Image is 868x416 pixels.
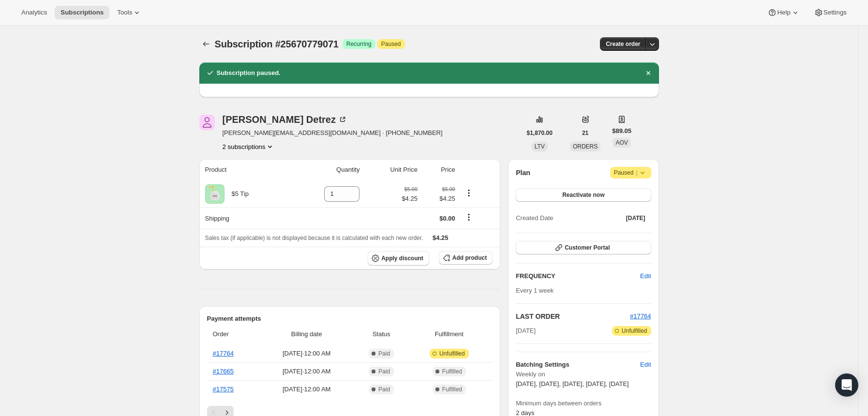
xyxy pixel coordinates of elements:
span: Paid [378,386,390,393]
small: $5.00 [404,186,418,192]
th: Order [207,324,259,345]
th: Shipping [199,208,291,229]
small: $5.00 [442,186,455,192]
div: Open Intercom Messenger [835,373,858,397]
span: Paused [614,168,647,178]
span: Minimum days between orders [516,399,651,408]
h2: Payment attempts [207,314,493,324]
span: Paused [381,40,401,48]
button: Customer Portal [516,241,651,254]
span: Billing date [262,329,351,339]
span: $4.25 [402,194,418,204]
span: $89.05 [612,126,631,136]
span: Settings [823,9,847,16]
span: [PERSON_NAME][EMAIL_ADDRESS][DOMAIN_NAME] · [PHONE_NUMBER] [223,128,443,138]
th: Unit Price [362,159,420,180]
span: | [636,169,637,177]
span: ORDERS [573,143,598,150]
a: #17764 [213,350,234,357]
span: Subscription #25670779071 [215,39,339,49]
button: Product actions [223,142,275,151]
span: Status [357,329,406,339]
button: Subscriptions [199,37,213,51]
h2: FREQUENCY [516,271,640,281]
span: [DATE] · 12:00 AM [262,385,351,394]
button: #17764 [630,312,651,321]
span: Add product [452,254,487,262]
h2: LAST ORDER [516,312,630,321]
span: Fulfillment [411,329,487,339]
button: Settings [808,6,853,19]
span: [DATE] · 12:00 AM [262,367,351,376]
button: Shipping actions [461,212,477,223]
h2: Plan [516,168,530,178]
span: $1,870.00 [527,129,553,137]
a: #17764 [630,312,651,320]
button: Tools [111,6,148,19]
button: Reactivate now [516,188,651,202]
button: Dismiss notification [642,66,655,80]
button: Product actions [461,188,477,198]
span: [DATE] [516,326,536,336]
span: Tools [117,9,132,16]
button: Edit [634,268,657,284]
span: [DATE] [626,214,645,222]
th: Price [420,159,458,180]
span: Unfulfilled [439,350,465,357]
span: Created Date [516,213,553,223]
button: Subscriptions [55,6,109,19]
button: Create order [600,37,646,51]
span: Apply discount [381,254,423,262]
span: Edit [640,271,651,281]
span: Analytics [21,9,47,16]
span: [DATE] · 12:00 AM [262,349,351,358]
span: Help [777,9,790,16]
span: 21 [582,129,588,137]
button: [DATE] [620,211,651,225]
span: AOV [615,139,628,146]
span: LTV [535,143,545,150]
span: Customer Portal [565,244,610,252]
span: Recurring [346,40,372,48]
button: Add product [439,251,493,265]
span: $4.25 [433,234,449,241]
span: $0.00 [439,215,455,222]
span: Unfulfilled [622,327,647,335]
button: $1,870.00 [521,126,558,140]
th: Quantity [291,159,363,180]
span: [DATE], [DATE], [DATE], [DATE], [DATE] [516,380,629,387]
img: product img [205,184,224,204]
span: Sales tax (if applicable) is not displayed because it is calculated with each new order. [205,235,423,241]
span: Fulfilled [442,386,462,393]
span: Reactivate now [562,191,604,199]
span: Every 1 week [516,287,554,294]
div: [PERSON_NAME] Detrez [223,115,348,124]
a: #17665 [213,368,234,375]
h6: Batching Settings [516,360,640,370]
button: Edit [634,357,657,372]
a: #17575 [213,386,234,393]
span: Subscriptions [60,9,104,16]
button: Apply discount [368,251,429,266]
span: Peter Detrez [199,115,215,130]
span: Edit [640,360,651,370]
span: $4.25 [423,194,455,204]
span: Fulfilled [442,368,462,375]
span: Paid [378,350,390,357]
div: $5 Tip [224,189,249,199]
button: Analytics [15,6,53,19]
span: Weekly on [516,370,651,379]
span: Create order [606,40,640,48]
th: Product [199,159,291,180]
button: Help [762,6,806,19]
span: Paid [378,368,390,375]
h2: Subscription paused. [217,68,281,78]
button: 21 [576,126,594,140]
